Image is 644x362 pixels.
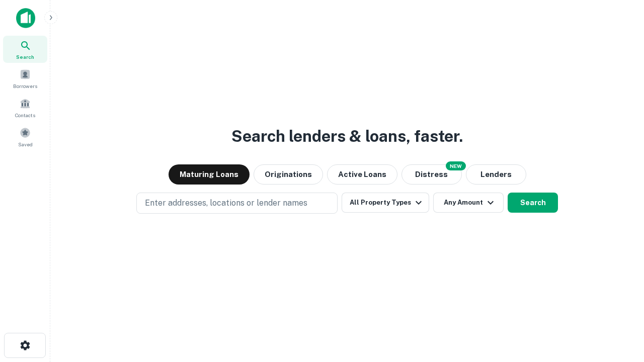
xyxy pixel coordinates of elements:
[18,140,33,148] span: Saved
[466,164,526,185] button: Lenders
[16,8,35,28] img: capitalize-icon.png
[254,164,323,185] button: Originations
[594,282,644,330] iframe: Chat Widget
[446,161,466,170] div: NEW
[401,164,462,185] button: Search distressed loans with lien and other non-mortgage details.
[13,82,37,90] span: Borrowers
[16,53,34,61] span: Search
[231,124,463,148] h3: Search lenders & loans, faster.
[433,193,504,213] button: Any Amount
[3,36,47,63] a: Search
[342,193,429,213] button: All Property Types
[145,197,307,209] p: Enter addresses, locations or lender names
[3,65,47,92] a: Borrowers
[136,193,338,214] button: Enter addresses, locations or lender names
[3,123,47,150] a: Saved
[15,111,35,119] span: Contacts
[169,164,250,185] button: Maturing Loans
[3,94,47,121] a: Contacts
[508,193,558,213] button: Search
[327,164,397,185] button: Active Loans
